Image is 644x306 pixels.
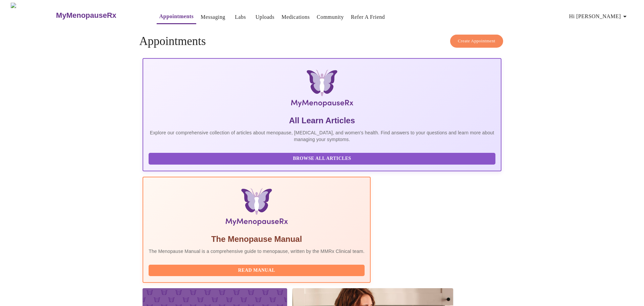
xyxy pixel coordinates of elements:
[279,10,312,24] button: Medications
[159,12,194,21] a: Appointments
[149,265,365,276] button: Read Manual
[450,35,503,48] button: Create Appointment
[256,12,275,22] a: Uploads
[198,10,228,24] button: Messaging
[567,10,632,23] button: Hi [PERSON_NAME]
[201,12,225,22] a: Messaging
[55,4,143,27] a: MyMenopauseRx
[149,155,497,161] a: Browse All Articles
[253,10,277,24] button: Uploads
[155,266,358,275] span: Read Manual
[351,12,385,22] a: Refer a Friend
[149,129,495,143] p: Explore our comprehensive collection of articles about menopause, [MEDICAL_DATA], and women's hea...
[281,12,310,22] a: Medications
[203,70,441,110] img: MyMenopauseRx Logo
[56,11,116,20] h3: MyMenopauseRx
[235,12,246,22] a: Labs
[149,115,495,126] h5: All Learn Articles
[230,10,251,24] button: Labs
[458,37,495,45] span: Create Appointment
[317,12,344,22] a: Community
[348,10,388,24] button: Refer a Friend
[569,12,629,21] span: Hi [PERSON_NAME]
[139,35,505,48] h4: Appointments
[157,10,196,24] button: Appointments
[183,188,330,228] img: Menopause Manual
[149,267,366,273] a: Read Manual
[314,10,346,24] button: Community
[149,248,365,255] p: The Menopause Manual is a comprehensive guide to menopause, written by the MMRx Clinical team.
[149,153,495,165] button: Browse All Articles
[155,155,489,163] span: Browse All Articles
[149,234,365,245] h5: The Menopause Manual
[11,3,55,28] img: MyMenopauseRx Logo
